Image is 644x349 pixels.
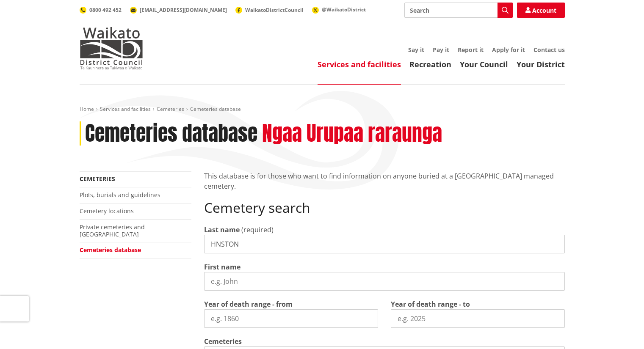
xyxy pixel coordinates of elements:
a: Apply for it [492,46,525,54]
a: Your District [517,59,565,69]
a: 0800 492 452 [80,6,122,14]
label: Cemeteries [204,336,242,346]
img: Waikato District Council - Te Kaunihera aa Takiwaa o Waikato [80,27,143,69]
input: e.g. John [204,272,565,291]
a: Cemeteries [157,105,184,113]
a: Account [517,3,565,18]
p: This database is for those who want to find information on anyone buried at a [GEOGRAPHIC_DATA] m... [204,171,565,191]
span: @WaikatoDistrict [322,6,366,13]
a: Contact us [533,46,565,54]
a: Cemetery locations [80,207,134,215]
a: Cemeteries [80,175,115,183]
a: Cemeteries database [80,246,141,254]
span: 0800 492 452 [89,6,122,14]
label: First name [204,262,240,272]
span: (required) [241,225,274,234]
input: e.g. 1860 [204,309,378,328]
input: e.g. 2025 [391,309,565,328]
a: Pay it [433,46,449,54]
label: Year of death range - to [391,299,470,309]
h2: Cemetery search [204,200,565,216]
a: Home [80,105,94,113]
a: Private cemeteries and [GEOGRAPHIC_DATA] [80,223,145,238]
label: Year of death range - from [204,299,293,309]
span: WaikatoDistrictCouncil [245,6,304,14]
a: Recreation [409,59,451,69]
label: Last name [204,225,240,235]
a: Your Council [460,59,508,69]
a: Plots, burials and guidelines [80,191,160,199]
input: e.g. Smith [204,235,565,253]
a: Say it [408,46,424,54]
h2: Ngaa Urupaa raraunga [262,121,442,146]
a: WaikatoDistrictCouncil [235,6,304,14]
h1: Cemeteries database [85,121,257,146]
a: [EMAIL_ADDRESS][DOMAIN_NAME] [130,6,227,14]
span: [EMAIL_ADDRESS][DOMAIN_NAME] [140,6,227,14]
span: Cemeteries database [190,105,241,113]
nav: breadcrumb [80,106,565,113]
a: @WaikatoDistrict [312,6,366,13]
a: Services and facilities [318,59,401,69]
a: Report it [458,46,484,54]
a: Services and facilities [100,105,151,113]
input: Search input [404,3,513,18]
